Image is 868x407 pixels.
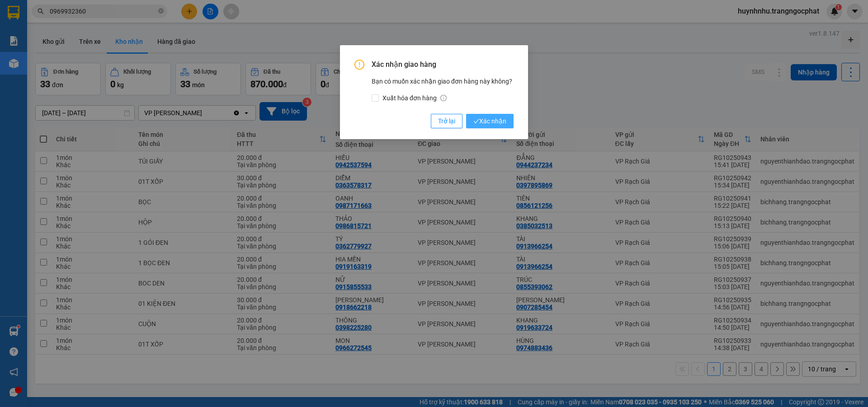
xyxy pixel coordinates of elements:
[466,114,514,128] button: checkXác nhận
[440,95,447,101] span: info-circle
[438,116,455,126] span: Trở lại
[379,93,450,103] span: Xuất hóa đơn hàng
[473,118,479,124] span: check
[372,60,514,70] span: Xác nhận giao hàng
[473,116,506,126] span: Xác nhận
[431,114,462,128] button: Trở lại
[354,60,364,70] span: exclamation-circle
[372,76,514,103] div: Bạn có muốn xác nhận giao đơn hàng này không?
